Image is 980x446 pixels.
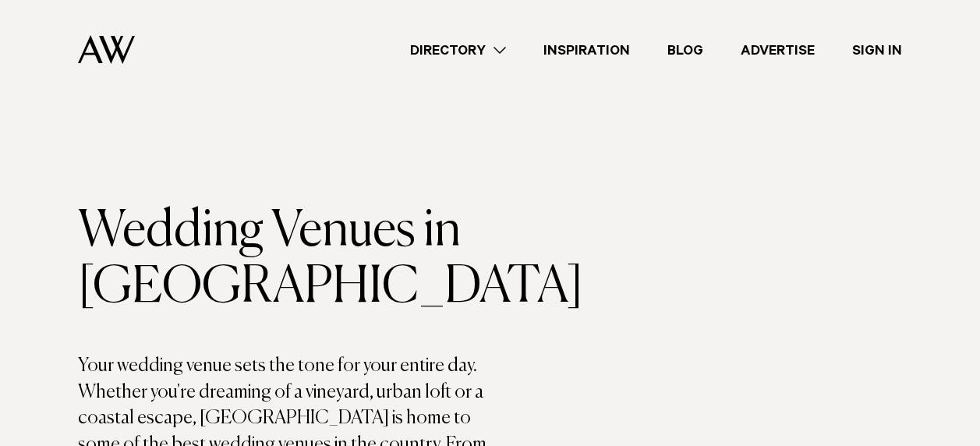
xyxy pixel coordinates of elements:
[525,40,649,61] a: Inspiration
[78,204,490,316] h1: Wedding Venues in [GEOGRAPHIC_DATA]
[833,40,921,61] a: Sign In
[78,35,135,64] img: Auckland Weddings Logo
[649,40,722,61] a: Blog
[391,40,525,61] a: Directory
[722,40,833,61] a: Advertise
